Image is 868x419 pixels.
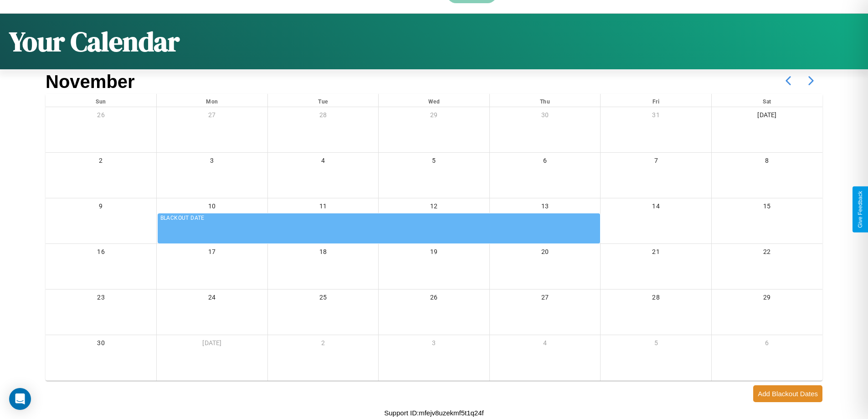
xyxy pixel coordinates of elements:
div: 24 [157,290,267,308]
div: 25 [268,290,379,308]
div: Thu [490,94,601,107]
div: 14 [601,198,711,217]
div: 29 [712,290,822,308]
button: Add Blackout Dates [753,385,822,402]
div: 4 [268,153,379,171]
div: Wed [379,94,489,107]
div: 11 [268,198,379,217]
div: 13 [490,198,601,217]
div: 9 [46,198,156,217]
div: 2 [268,335,379,354]
div: Sat [712,94,822,107]
div: 26 [379,290,489,308]
h1: Your Calendar [9,23,180,60]
div: 28 [268,107,379,126]
div: 20 [490,244,601,263]
div: Sun [46,94,156,107]
div: BLACKOUT DATE [160,214,598,223]
div: 7 [601,153,711,171]
div: [DATE] [157,335,267,354]
div: 16 [46,244,156,263]
div: 31 [601,107,711,126]
div: 18 [268,244,379,263]
div: 3 [157,153,267,171]
div: [DATE] [712,107,822,126]
div: 3 [379,335,489,354]
div: 22 [712,244,822,263]
div: 6 [712,335,822,354]
div: 15 [712,198,822,217]
div: 27 [490,290,601,308]
div: 4 [490,335,601,354]
div: Give Feedback [857,191,863,228]
div: 19 [379,244,489,263]
div: Open Intercom Messenger [9,388,31,410]
div: 21 [601,244,711,263]
div: 17 [157,244,267,263]
h2: November [46,72,135,92]
div: Tue [268,94,379,107]
div: 10 [157,198,267,217]
div: 29 [379,107,489,126]
div: Mon [157,94,267,107]
div: 30 [46,335,156,354]
div: 5 [379,153,489,171]
div: 6 [490,153,601,171]
div: Fri [601,94,711,107]
p: Support ID: mfejv8uzekmf5t1q24f [384,407,483,419]
div: 23 [46,290,156,308]
div: 12 [379,198,489,217]
div: 28 [601,290,711,308]
div: 27 [157,107,267,126]
div: 8 [712,153,822,171]
div: 26 [46,107,156,126]
div: 5 [601,335,711,354]
div: 30 [490,107,601,126]
div: 2 [46,153,156,171]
